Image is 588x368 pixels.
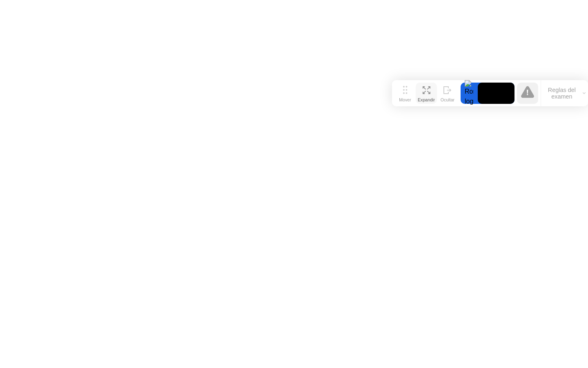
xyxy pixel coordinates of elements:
[416,83,437,104] button: Expandir
[418,97,435,102] div: Expandir
[399,97,411,102] div: Mover
[441,97,454,102] div: Ocultar
[394,83,416,104] button: Mover
[541,86,588,100] button: Reglas del examen
[437,83,458,104] button: Ocultar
